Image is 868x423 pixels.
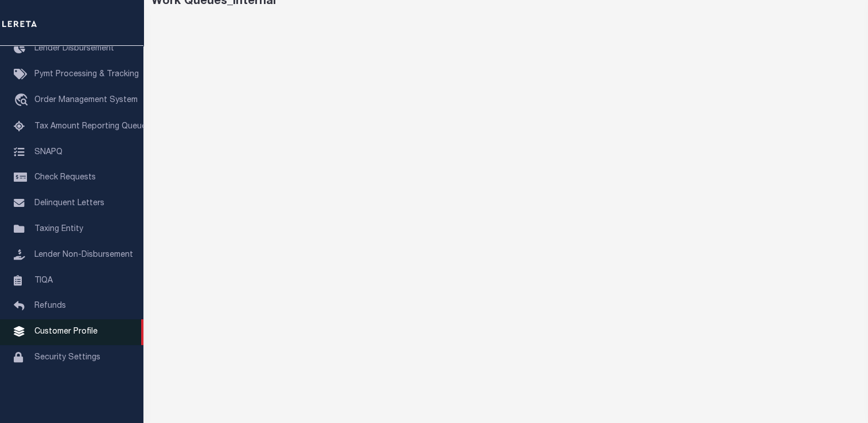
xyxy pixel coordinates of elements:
[34,174,96,182] span: Check Requests
[34,70,139,79] span: Pymt Processing & Tracking
[14,93,32,108] i: travel_explore
[34,302,66,310] span: Refunds
[34,276,53,284] span: TIQA
[34,199,104,207] span: Delinquent Letters
[34,251,133,259] span: Lender Non-Disbursement
[34,225,83,233] span: Taxing Entity
[34,354,100,362] span: Security Settings
[34,123,146,131] span: Tax Amount Reporting Queue
[34,96,138,104] span: Order Management System
[34,148,63,156] span: SNAPQ
[34,328,98,336] span: Customer Profile
[34,45,114,53] span: Lender Disbursement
